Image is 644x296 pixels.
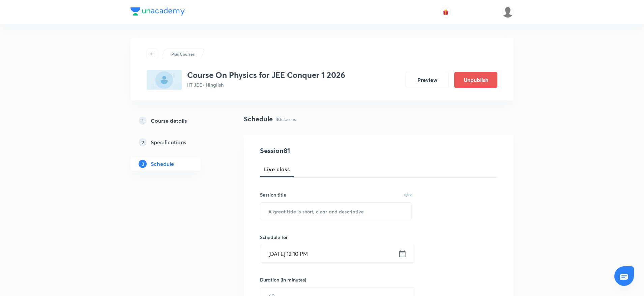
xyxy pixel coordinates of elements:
[151,160,174,168] h5: Schedule
[187,70,345,80] h3: Course On Physics for JEE Conquer 1 2026
[443,9,449,15] img: avatar
[440,7,451,18] button: avatar
[130,7,185,17] a: Company Logo
[275,116,296,123] p: 80 classes
[151,117,187,125] h5: Course details
[406,72,449,88] button: Preview
[404,193,412,197] p: 0/99
[260,234,412,241] h6: Schedule for
[187,81,345,88] p: IIT JEE • Hinglish
[244,114,273,124] h4: Schedule
[139,160,147,168] p: 3
[147,70,182,90] img: 4A759E69-DD8F-400E-BA6A-C1EF3FA09744_plus.png
[151,138,186,146] h5: Specifications
[130,114,222,127] a: 1Course details
[260,146,383,156] h4: Session 81
[130,136,222,149] a: 2Specifications
[139,138,147,146] p: 2
[260,276,306,283] h6: Duration (in minutes)
[454,72,497,88] button: Unpublish
[139,117,147,125] p: 1
[171,51,195,57] p: Plus Courses
[260,203,411,220] input: A great title is short, clear and descriptive
[260,191,286,198] h6: Session title
[264,165,290,173] span: Live class
[130,7,185,16] img: Company Logo
[502,6,514,18] img: Ankit Porwal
